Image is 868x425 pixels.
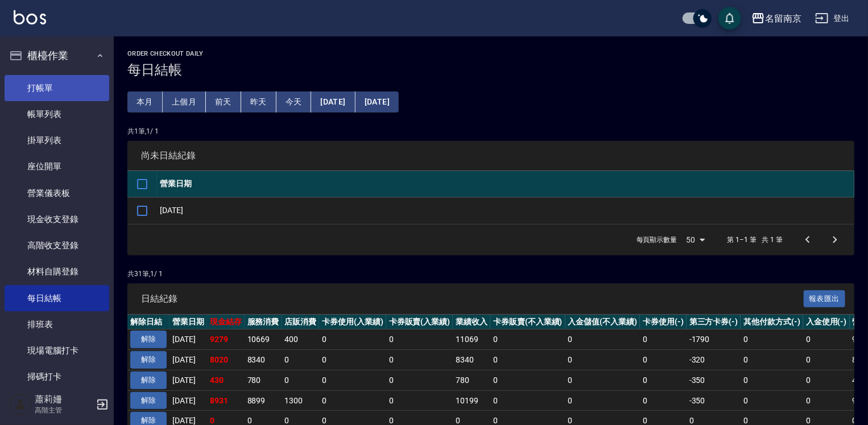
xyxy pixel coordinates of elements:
a: 座位開單 [5,153,109,180]
button: 前天 [206,91,241,113]
a: 報表匯出 [804,293,846,303]
td: 8899 [245,390,282,411]
th: 入金使用(-) [803,315,850,330]
th: 入金儲值(不入業績) [565,315,640,330]
td: 780 [245,370,282,390]
td: 8340 [245,350,282,370]
td: 0 [490,370,565,390]
a: 打帳單 [5,75,109,101]
a: 掃碼打卡 [5,364,109,390]
td: 0 [386,390,453,411]
div: 50 [682,224,709,255]
td: 0 [565,390,640,411]
td: -350 [687,390,741,411]
a: 排班表 [5,311,109,338]
td: 0 [319,330,386,350]
td: 0 [741,390,803,411]
td: 8020 [207,350,245,370]
div: 名留南京 [765,11,801,26]
button: 昨天 [241,91,276,113]
td: 0 [741,350,803,370]
img: Person [9,393,32,416]
td: 0 [741,370,803,390]
td: 11069 [453,330,490,350]
th: 其他付款方式(-) [741,315,803,330]
td: 8931 [207,390,245,411]
td: -350 [687,370,741,390]
td: [DATE] [170,390,207,411]
td: 0 [490,350,565,370]
td: 0 [803,390,850,411]
button: 櫃檯作業 [5,41,109,70]
button: 本月 [127,91,163,113]
h3: 每日結帳 [127,62,854,78]
td: 0 [319,370,386,390]
td: 0 [565,370,640,390]
th: 解除日結 [127,315,170,330]
td: 0 [319,390,386,411]
button: 上個月 [163,91,206,113]
th: 卡券使用(-) [640,315,687,330]
td: 0 [282,370,319,390]
p: 第 1–1 筆 共 1 筆 [728,235,783,245]
p: 共 31 筆, 1 / 1 [127,269,854,279]
button: 登出 [811,8,854,29]
p: 高階主管 [35,405,93,415]
th: 現金結存 [207,315,245,330]
td: [DATE] [170,370,207,390]
a: 帳單列表 [5,101,109,127]
th: 營業日期 [170,315,207,330]
button: 解除 [130,372,167,389]
h2: Order checkout daily [127,50,854,57]
td: 0 [386,330,453,350]
td: 430 [207,370,245,390]
td: 10669 [245,330,282,350]
td: 0 [640,330,687,350]
td: -1790 [687,330,741,350]
td: 0 [565,330,640,350]
td: 0 [490,390,565,411]
td: 1300 [282,390,319,411]
a: 材料自購登錄 [5,259,109,285]
button: [DATE] [356,91,399,113]
td: 0 [803,350,850,370]
td: 0 [319,350,386,370]
a: 營業儀表板 [5,180,109,206]
td: 0 [282,350,319,370]
td: 10199 [453,390,490,411]
td: 0 [640,370,687,390]
td: 0 [386,350,453,370]
td: 400 [282,330,319,350]
th: 卡券販賣(不入業績) [490,315,565,330]
p: 共 1 筆, 1 / 1 [127,126,854,136]
td: 0 [640,350,687,370]
h5: 蕭莉姍 [35,394,93,405]
td: 0 [565,350,640,370]
th: 營業日期 [157,171,854,198]
a: 每日結帳 [5,285,109,311]
button: [DATE] [311,91,355,113]
span: 日結紀錄 [141,293,804,305]
td: [DATE] [170,350,207,370]
img: Logo [14,10,46,24]
td: 0 [640,390,687,411]
td: 0 [803,330,850,350]
th: 店販消費 [282,315,319,330]
th: 服務消費 [245,315,282,330]
th: 業績收入 [453,315,490,330]
button: save [718,7,741,30]
td: 9279 [207,330,245,350]
td: 0 [741,330,803,350]
a: 現場電腦打卡 [5,338,109,364]
td: 0 [490,330,565,350]
td: [DATE] [170,330,207,350]
button: 報表匯出 [804,290,846,308]
button: 解除 [130,392,167,410]
a: 掛單列表 [5,127,109,153]
td: 780 [453,370,490,390]
p: 每頁顯示數量 [636,235,677,245]
td: 8340 [453,350,490,370]
button: 解除 [130,331,167,348]
button: 名留南京 [747,7,806,30]
td: 0 [386,370,453,390]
